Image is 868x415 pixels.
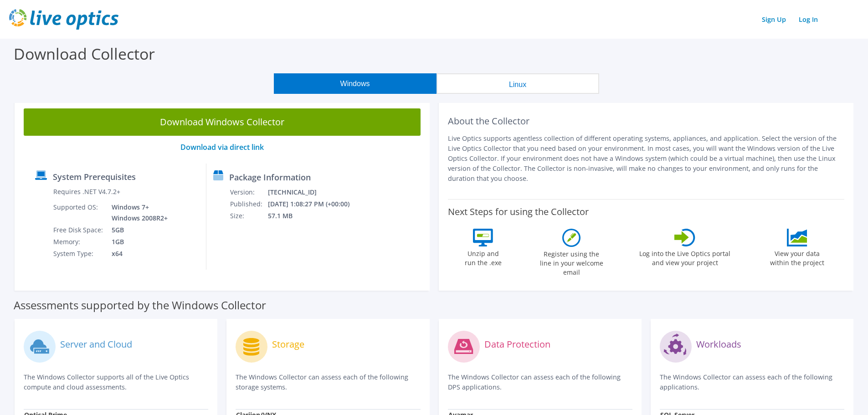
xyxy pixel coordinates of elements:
[53,224,105,236] td: Free Disk Space:
[764,246,830,267] label: View your data within the project
[14,301,266,310] label: Assessments supported by the Windows Collector
[105,201,169,224] td: Windows 7+ Windows 2008R2+
[267,198,362,210] td: [DATE] 1:08:27 PM (+00:00)
[267,186,362,198] td: [TECHNICAL_ID]
[448,372,632,392] p: The Windows Collector can assess each of the following DPS applications.
[230,198,267,210] td: Published:
[236,372,420,392] p: The Windows Collector can assess each of the following storage systems.
[639,246,731,267] label: Log into the Live Optics portal and view your project
[794,13,822,26] a: Log In
[53,187,120,196] label: Requires .NET V4.7.2+
[484,340,550,349] label: Data Protection
[437,73,599,94] button: Linux
[180,142,264,152] a: Download via direct link
[60,340,132,349] label: Server and Cloud
[24,108,421,136] a: Download Windows Collector
[696,340,741,349] label: Workloads
[14,43,155,64] label: Download Collector
[24,372,208,392] p: The Windows Collector supports all of the Live Optics compute and cloud assessments.
[53,236,105,248] td: Memory:
[105,236,169,248] td: 1GB
[537,247,606,277] label: Register using the line in your welcome email
[757,13,791,26] a: Sign Up
[230,186,267,198] td: Version:
[105,224,169,236] td: 5GB
[229,173,311,182] label: Package Information
[448,116,845,127] h2: About the Collector
[230,210,267,222] td: Size:
[105,248,169,260] td: x64
[448,133,845,184] p: Live Optics supports agentless collection of different operating systems, appliances, and applica...
[53,248,105,260] td: System Type:
[274,73,437,94] button: Windows
[53,172,136,181] label: System Prerequisites
[660,372,844,392] p: The Windows Collector can assess each of the following applications.
[9,9,118,30] img: live_optics_svg.svg
[53,201,105,224] td: Supported OS:
[448,206,589,217] label: Next Steps for using the Collector
[267,210,362,222] td: 57.1 MB
[272,340,304,349] label: Storage
[462,246,504,267] label: Unzip and run the .exe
